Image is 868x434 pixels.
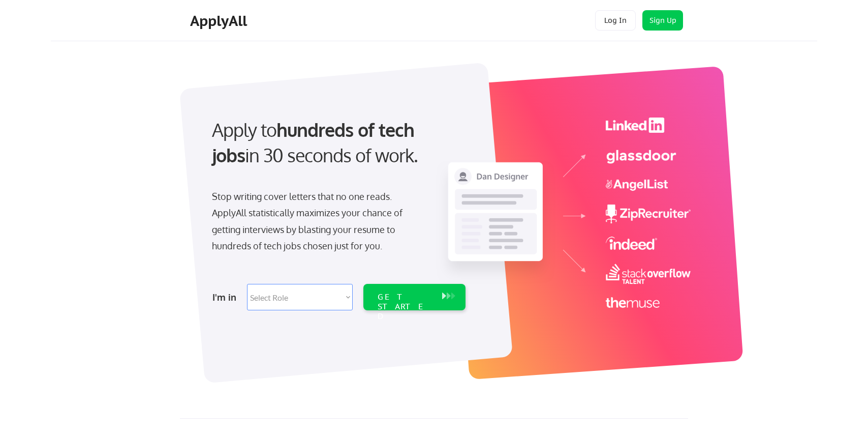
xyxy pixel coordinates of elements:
[212,118,419,166] strong: hundreds of tech jobs
[595,10,636,31] button: Log In
[212,289,241,305] div: I'm in
[212,117,461,168] div: Apply to in 30 seconds of work.
[378,292,432,322] div: GET STARTED
[190,12,250,30] div: ApplyAll
[212,188,421,254] div: Stop writing cover letters that no one reads. ApplyAll statistically maximizes your chance of get...
[642,10,683,31] button: Sign Up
